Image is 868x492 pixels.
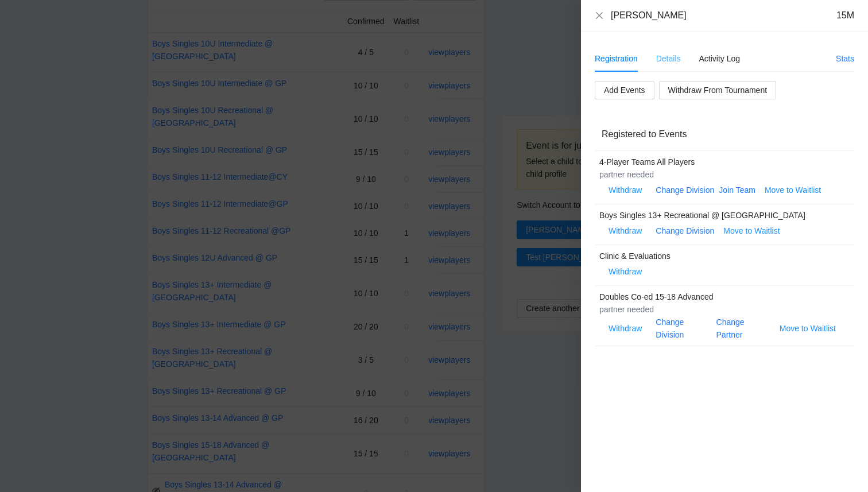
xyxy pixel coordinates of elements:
a: Change Division [656,317,684,339]
span: Withdraw [609,184,642,196]
span: Move to Waitlist [765,184,821,196]
button: Close [595,11,604,21]
div: Doubles Co-ed 15-18 Advanced [599,290,840,303]
div: [PERSON_NAME] [611,9,687,22]
a: Stats [836,54,854,63]
button: Move to Waitlist [719,224,784,238]
span: Withdraw From Tournament [668,84,767,96]
button: Withdraw [599,222,651,240]
div: 4-Player Teams All Players [599,156,840,168]
span: close [595,11,604,20]
button: Add Events [595,81,654,99]
a: Change Division [656,226,714,235]
button: Move to Waitlist [760,183,826,197]
span: Add Events [604,84,645,96]
div: 15M [836,9,854,22]
div: Details [656,52,681,65]
div: partner needed [599,303,840,316]
button: Withdraw [599,181,651,199]
a: Change Partner [716,317,745,339]
div: Registered to Events [602,118,847,150]
button: Move to Waitlist [775,321,840,335]
span: Withdraw [609,265,642,278]
div: Registration [595,52,638,65]
a: Join Team [719,185,755,195]
div: Clinic & Evaluations [599,250,840,262]
span: Withdraw [609,224,642,237]
div: Activity Log [699,52,741,65]
span: Move to Waitlist [780,322,836,335]
span: Withdraw [609,322,642,335]
div: Boys Singles 13+ Recreational @ [GEOGRAPHIC_DATA] [599,209,840,222]
button: Withdraw [599,262,651,281]
button: Withdraw [599,319,651,338]
span: Move to Waitlist [723,224,780,237]
a: Change Division [656,185,714,195]
button: Withdraw From Tournament [659,81,776,99]
div: partner needed [599,168,840,181]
